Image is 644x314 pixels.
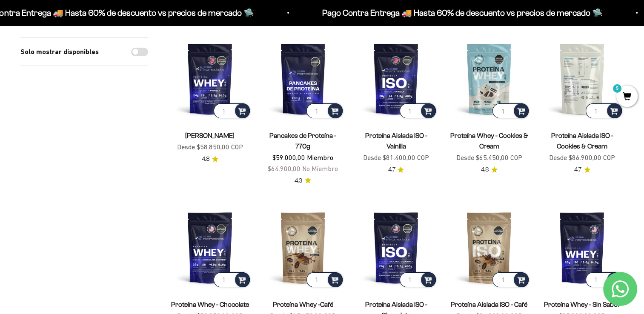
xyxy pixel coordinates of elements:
[302,165,338,172] span: No Miembro
[363,152,429,163] sale-price: Desde $81.400,00 COP
[616,92,638,102] a: 5
[365,132,427,150] a: Proteína Aislada ISO - Vainilla
[544,301,621,308] a: Proteína Whey - Sin Sabor
[20,46,99,57] label: Solo mostrar disponibles
[202,154,209,164] span: 4.8
[541,37,624,120] img: Proteína Aislada ISO - Cookies & Cream
[551,132,613,150] a: Proteína Aislada ISO - Cookies & Cream
[574,165,590,174] a: 4.74.7 de 5.0 estrellas
[268,165,301,172] span: $64.900,00
[295,176,302,186] span: 4.3
[269,132,336,150] a: Pancakes de Proteína - 770g
[295,176,311,186] a: 4.34.3 de 5.0 estrellas
[574,165,581,174] span: 4.7
[388,165,395,174] span: 4.7
[612,83,622,94] mark: 5
[185,132,235,139] a: [PERSON_NAME]
[388,165,404,174] a: 4.74.7 de 5.0 estrellas
[549,152,615,163] sale-price: Desde $86.900,00 COP
[273,301,333,308] a: Proteína Whey -Café
[456,152,522,163] sale-price: Desde $65.450,00 COP
[481,165,498,174] a: 4.84.8 de 5.0 estrellas
[450,132,528,150] a: Proteína Whey - Cookies & Cream
[481,165,489,174] span: 4.8
[307,154,333,161] span: Miembro
[272,154,305,161] span: $59.000,00
[202,154,218,164] a: 4.84.8 de 5.0 estrellas
[451,301,527,308] a: Proteína Aislada ISO - Café
[171,301,249,308] a: Proteína Whey - Chocolate
[318,6,598,20] p: Pago Contra Entrega 🚚 Hasta 60% de descuento vs precios de mercado 🛸
[177,142,243,153] sale-price: Desde $58.850,00 COP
